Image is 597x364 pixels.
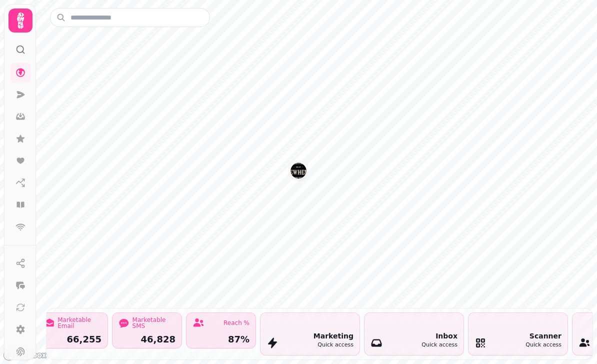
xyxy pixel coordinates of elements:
div: Quick access [421,341,457,349]
div: Scanner [525,331,561,341]
button: Brewhemia [290,163,306,179]
div: Inbox [421,331,457,341]
button: MarketingQuick access [260,312,360,355]
div: Map marker [290,163,306,182]
div: 87% [192,335,249,344]
div: Reach % [223,320,249,326]
div: Marketing [313,331,353,341]
div: 66,255 [44,335,101,344]
div: Quick access [525,341,561,349]
div: Marketable Email [57,317,101,329]
button: ScannerQuick access [468,312,568,355]
div: Marketable SMS [132,317,175,329]
button: InboxQuick access [364,312,464,355]
a: Mapbox logo [3,349,47,361]
div: 46,828 [118,335,175,344]
div: Quick access [313,341,353,349]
